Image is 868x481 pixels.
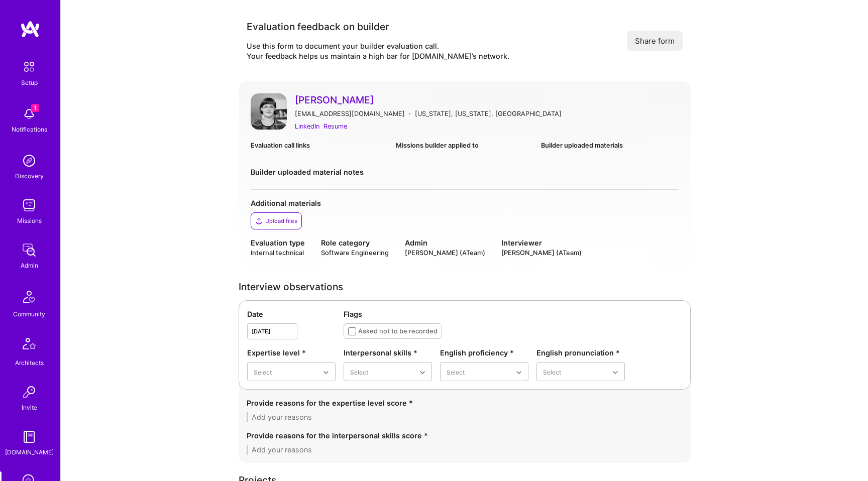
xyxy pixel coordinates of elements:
div: · [409,108,411,119]
div: Interpersonal skills * [344,347,432,358]
div: Select [254,367,272,377]
div: Internal technical [251,248,305,258]
div: Community [13,309,45,319]
div: Architects [15,357,44,368]
div: Notifications [12,124,47,135]
div: Evaluation feedback on builder [247,20,509,33]
div: Admin [405,237,485,248]
span: 1 [31,104,39,112]
img: admin teamwork [19,240,39,260]
i: icon Upload2 [255,217,263,225]
div: Builder uploaded materials [541,140,678,151]
a: User Avatar [251,93,287,132]
div: Upload files [265,217,297,225]
div: Software Engineering [321,248,389,258]
div: Setup [21,77,38,88]
a: Resume [323,121,347,132]
div: Evaluation call links [251,140,388,151]
img: User Avatar [251,93,287,130]
img: Architects [17,333,41,357]
div: Invite [22,402,37,413]
img: discovery [19,151,39,171]
div: Additional materials [251,198,679,208]
div: [DOMAIN_NAME] [5,447,54,457]
div: [PERSON_NAME] (ATeam) [501,248,582,258]
div: Provide reasons for the interpersonal skills score * [247,430,683,441]
div: [EMAIL_ADDRESS][DOMAIN_NAME] [295,108,405,119]
i: icon Chevron [420,370,425,375]
div: Builder uploaded material notes [251,167,679,177]
div: Select [350,367,368,377]
img: Invite [19,382,39,402]
img: guide book [19,427,39,447]
div: English proficiency * [440,347,528,358]
div: Interview observations [239,282,691,292]
i: icon Chevron [613,370,618,375]
div: Provide reasons for the expertise level score * [247,398,683,408]
div: Select [543,367,561,377]
div: Evaluation type [251,237,305,248]
div: Select [447,367,465,377]
div: Discovery [15,171,44,181]
img: logo [20,20,40,38]
div: English pronunciation * [536,347,625,358]
button: Share form [627,31,683,51]
div: Interviewer [501,237,582,248]
img: bell [19,104,39,124]
div: Missions [17,215,42,226]
img: setup [19,56,40,77]
img: teamwork [19,195,39,215]
i: icon Chevron [516,370,521,375]
div: Admin [21,260,38,271]
div: Asked not to be recorded [358,326,438,336]
div: [PERSON_NAME] (ATeam) [405,248,485,258]
div: Use this form to document your builder evaluation call. Your feedback helps us maintain a high ba... [247,41,509,61]
div: Expertise level * [247,347,336,358]
div: Flags [344,309,682,319]
a: LinkedIn [295,121,319,132]
div: Date [247,309,336,319]
a: [PERSON_NAME] [295,93,679,106]
img: Community [17,285,41,309]
div: Role category [321,237,389,248]
div: Missions builder applied to [396,140,533,151]
i: icon Chevron [323,370,329,375]
div: [US_STATE], [US_STATE], [GEOGRAPHIC_DATA] [415,108,562,119]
